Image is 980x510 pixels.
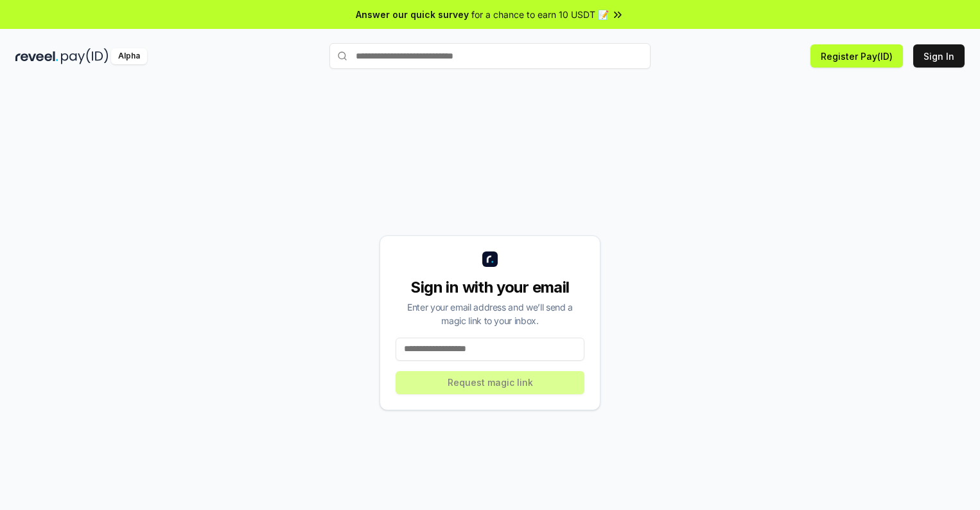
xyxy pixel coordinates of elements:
div: Sign in with your email [396,277,584,298]
span: for a chance to earn 10 USDT 📝 [471,8,609,21]
img: reveel_dark [15,48,58,64]
button: Sign In [913,44,965,68]
img: logo_small [482,251,498,267]
div: Alpha [111,48,147,64]
button: Register Pay(ID) [810,44,903,68]
div: Enter your email address and we’ll send a magic link to your inbox. [396,300,584,327]
span: Answer our quick survey [356,8,469,21]
img: pay_id [61,48,109,64]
